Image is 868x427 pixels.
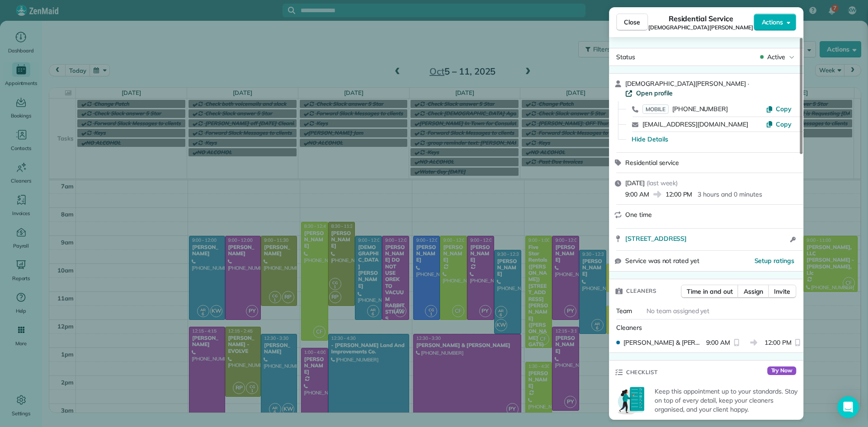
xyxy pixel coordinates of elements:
button: Copy [766,120,792,129]
button: Hide Details [632,135,668,144]
span: Copy [776,120,792,128]
span: [DEMOGRAPHIC_DATA][PERSON_NAME] [625,80,746,88]
span: Team [616,307,632,315]
span: One time [625,211,652,219]
button: Open access information [788,234,798,245]
a: Open profile [625,89,673,98]
span: MOBILE [642,104,669,114]
span: Active [767,52,785,61]
span: [PERSON_NAME] & [PERSON_NAME] [PERSON_NAME] [623,338,703,347]
button: Assign [738,285,769,298]
span: Invite [774,287,790,296]
span: Cleaners [616,324,642,332]
span: Try Now [768,366,797,375]
span: [STREET_ADDRESS] [625,234,687,243]
span: [PHONE_NUMBER] [672,105,728,113]
span: [DATE] [625,179,645,187]
span: Assign [744,287,764,296]
span: 12:00 PM [665,190,693,199]
a: MOBILE[PHONE_NUMBER] [642,104,728,113]
span: No team assigned yet [646,307,709,315]
span: Service was not rated yet [625,256,699,266]
span: Time in and out [687,287,732,296]
span: Residential service [625,159,679,167]
span: 9:00 AM [706,338,730,347]
p: Keep this appointment up to your standards. Stay on top of every detail, keep your cleaners organ... [655,387,798,414]
button: Time in and out [681,285,738,298]
span: · [746,80,751,87]
p: 3 hours and 0 minutes [698,190,762,199]
span: 9:00 AM [625,190,649,199]
div: Open Intercom Messenger [837,396,859,418]
span: Copy [776,105,792,113]
button: Close [616,14,648,31]
a: [EMAIL_ADDRESS][DOMAIN_NAME] [642,120,748,128]
span: Cleaners [626,286,656,296]
button: Setup ratings [755,256,795,265]
span: Actions [762,18,783,27]
span: ( last week ) [646,179,678,187]
span: Open profile [636,89,673,98]
span: Status [616,53,635,61]
span: Checklist [626,368,658,377]
span: Residential Service [669,13,733,24]
span: [DEMOGRAPHIC_DATA][PERSON_NAME] [648,24,753,31]
a: [STREET_ADDRESS] [625,234,788,243]
span: Setup ratings [755,257,795,265]
span: Close [624,18,640,27]
button: Copy [766,104,792,113]
span: 12:00 PM [764,338,792,347]
button: Invite [768,285,796,298]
